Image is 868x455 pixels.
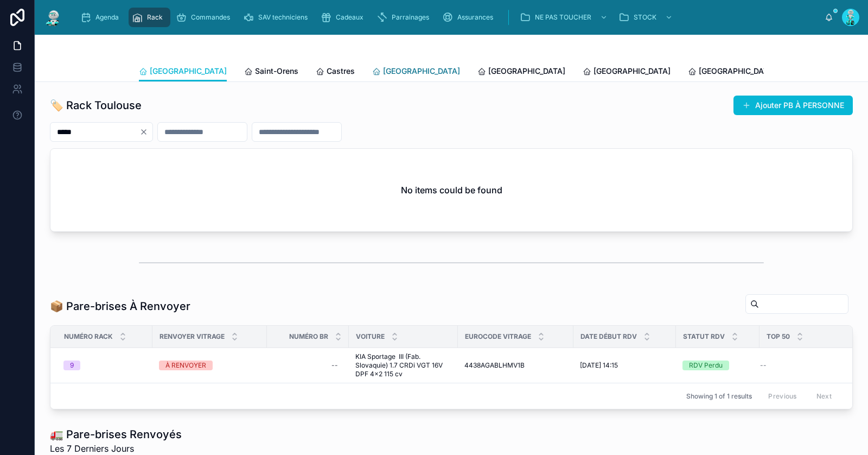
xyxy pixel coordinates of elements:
[159,332,225,341] span: Renvoyer Vitrage
[316,61,355,83] a: Castres
[767,332,790,341] span: TOP 50
[43,9,63,26] img: App logo
[593,66,671,77] span: [GEOGRAPHIC_DATA]
[464,361,525,370] span: 4438AGABLHMV1B
[336,13,363,22] span: Cadeaux
[129,8,170,27] a: Rack
[372,61,460,83] a: [GEOGRAPHIC_DATA]
[240,8,315,27] a: SAV techniciens
[317,8,371,27] a: Cadeaux
[535,13,591,22] span: NE PAS TOUCHER
[373,8,437,27] a: Parrainages
[733,96,853,115] button: Ajouter PB À PERSONNE
[683,332,725,341] span: Statut RDV
[64,332,113,341] span: Numéro Rack
[439,8,501,27] a: Assurances
[615,8,678,27] a: STOCK
[699,66,776,77] span: [GEOGRAPHIC_DATA]
[50,442,182,455] span: Les 7 Derniers Jours
[689,361,723,370] div: RDV Perdu
[392,13,429,22] span: Parrainages
[63,361,146,370] a: 9
[488,66,565,77] span: [GEOGRAPHIC_DATA]
[258,13,308,22] span: SAV techniciens
[355,352,451,378] a: KIA Sportage III (Fab. Slovaquie) 1.7 CRDi VGT 16V DPF 4x2 115 cv
[686,392,752,401] span: Showing 1 of 1 results
[72,5,825,29] div: scrollable content
[580,332,637,341] span: Date Début RDV
[331,361,338,370] div: --
[289,332,328,341] span: Numéro BR
[255,66,298,77] span: Saint-Orens
[50,98,142,113] h1: 🏷️ Rack Toulouse
[401,184,502,197] h2: No items could be found
[273,357,342,374] a: --
[77,8,126,27] a: Agenda
[580,361,669,370] a: [DATE] 14:15
[760,361,846,370] a: --
[457,13,493,22] span: Assurances
[139,128,152,136] button: Clear
[70,361,74,370] div: 9
[327,66,355,77] span: Castres
[583,61,671,83] a: [GEOGRAPHIC_DATA]
[95,13,119,22] span: Agenda
[516,8,613,27] a: NE PAS TOUCHER
[173,8,238,27] a: Commandes
[50,427,182,442] h1: 🚛 Pare-brises Renvoyés
[150,66,227,77] span: [GEOGRAPHIC_DATA]
[139,61,227,82] a: [GEOGRAPHIC_DATA]
[147,13,163,22] span: Rack
[465,332,531,341] span: Eurocode Vitrage
[760,361,767,370] span: --
[464,361,567,370] a: 4438AGABLHMV1B
[50,299,190,314] h1: 📦 Pare-brises À Renvoyer
[191,13,230,22] span: Commandes
[165,361,206,370] div: À RENVOYER
[356,332,385,341] span: Voiture
[383,66,460,77] span: [GEOGRAPHIC_DATA]
[159,361,260,370] a: À RENVOYER
[688,61,776,83] a: [GEOGRAPHIC_DATA]
[634,13,656,22] span: STOCK
[580,361,618,370] span: [DATE] 14:15
[477,61,565,83] a: [GEOGRAPHIC_DATA]
[682,361,753,370] a: RDV Perdu
[244,61,298,83] a: Saint-Orens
